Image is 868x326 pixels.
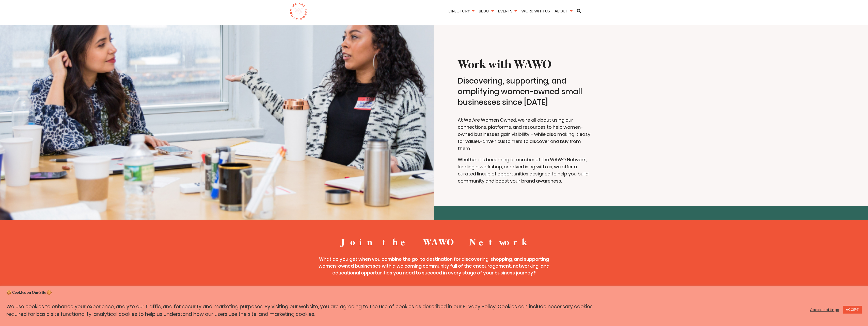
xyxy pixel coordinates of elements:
h1: Work with WAWO [458,57,592,74]
li: About [553,8,574,15]
li: Directory [447,8,476,15]
p: Whether it’s becoming a member of the WAWO Network, leading a workshop, or advertising with us, w... [458,156,592,185]
a: ACCEPT [843,306,862,314]
p: We use cookies to enhance your experience, analyze our traffic, and for security and marketing pu... [6,303,605,318]
p: What do you get when you combine the go-to destination for discovering, shopping, and supporting ... [315,256,553,276]
h3: Join the WAWO Network [341,236,527,249]
a: Events [496,8,518,14]
a: About [553,8,574,14]
a: Cookie settings [810,307,839,312]
p: At We Are Women Owned, we’re all about using our connections, platforms, and resources to help wo... [458,117,592,152]
a: Blog [477,8,495,14]
img: logo [290,3,308,20]
a: Directory [447,8,476,14]
h5: 🍪 Cookies on Our Site 🍪 [6,290,862,296]
h4: Discovering, supporting, and amplifying women-owned small businesses since [DATE] [458,76,592,108]
a: Search [575,9,583,13]
a: Work With Us [519,8,552,14]
li: Blog [477,8,495,15]
li: Events [496,8,518,15]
